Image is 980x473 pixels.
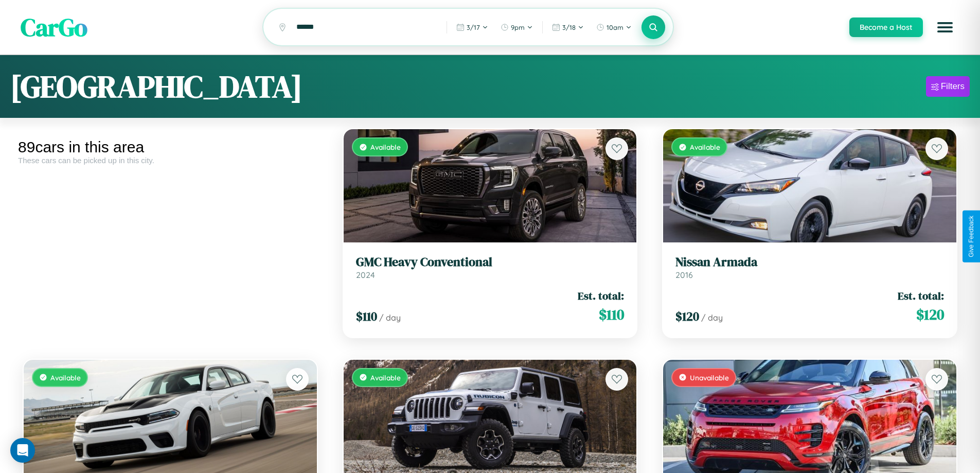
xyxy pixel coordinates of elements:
[547,19,589,36] button: 3/18
[675,308,699,325] span: $ 120
[675,255,944,280] a: Nissan Armada2016
[10,65,302,108] h1: [GEOGRAPHIC_DATA]
[578,288,624,303] span: Est. total:
[356,308,377,325] span: $ 110
[941,81,965,92] div: Filters
[356,255,625,270] h3: GMC Heavy Conventional
[10,438,35,463] div: Open Intercom Messenger
[562,23,576,31] span: 3 / 18
[379,312,401,323] span: / day
[356,255,625,280] a: GMC Heavy Conventional2024
[607,23,623,31] span: 10am
[356,270,375,280] span: 2024
[50,373,81,382] span: Available
[495,19,538,36] button: 9pm
[690,373,729,382] span: Unavailable
[931,13,959,42] button: Open menu
[926,76,970,97] button: Filters
[849,17,923,37] button: Become a Host
[599,304,624,325] span: $ 110
[451,19,493,36] button: 3/17
[21,10,87,44] span: CarGo
[916,304,944,325] span: $ 120
[467,23,480,31] span: 3 / 17
[511,23,525,31] span: 9pm
[675,270,693,280] span: 2016
[591,19,637,36] button: 10am
[370,373,401,382] span: Available
[701,312,723,323] span: / day
[675,255,944,270] h3: Nissan Armada
[370,143,401,151] span: Available
[690,143,720,151] span: Available
[968,216,975,257] div: Give Feedback
[18,138,323,156] div: 89 cars in this area
[898,288,944,303] span: Est. total:
[18,156,323,165] div: These cars can be picked up in this city.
